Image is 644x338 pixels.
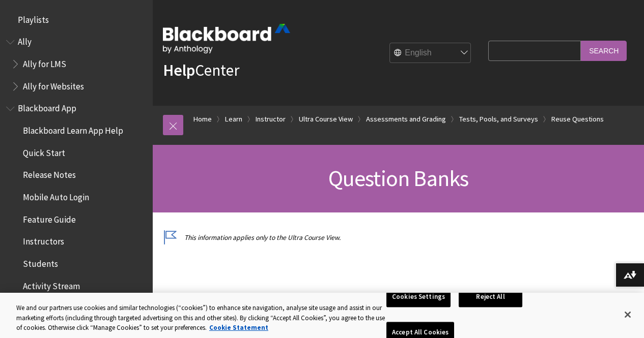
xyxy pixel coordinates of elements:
button: Cookies Settings [386,286,451,308]
a: Instructor [256,113,286,126]
button: Reject All [459,286,522,308]
a: More information about your privacy, opens in a new tab [209,323,268,332]
img: Blackboard by Anthology [163,24,290,53]
select: Site Language Selector [390,43,471,64]
span: Ally [18,34,32,47]
span: Ally for Websites [23,78,84,91]
span: Ally for LMS [23,55,66,69]
span: Instructors [23,233,64,247]
a: Learn [225,113,242,126]
button: Close [617,303,639,326]
a: Assessments and Grading [366,113,446,126]
nav: Book outline for Playlists [6,11,147,28]
span: Blackboard App [18,100,76,114]
span: Question Banks [328,164,469,192]
a: HelpCenter [163,60,239,80]
a: Ultra Course View [299,113,353,126]
span: Playlists [18,11,49,25]
nav: Book outline for Anthology Ally Help [6,34,147,95]
span: Activity Stream [23,278,80,291]
input: Search [581,41,627,60]
span: Mobile Auto Login [23,189,89,202]
a: Reuse Questions [551,113,604,126]
span: About question banks [163,287,483,309]
div: We and our partners use cookies and similar technologies (“cookies”) to enhance site navigation, ... [16,303,386,333]
a: Tests, Pools, and Surveys [459,113,538,126]
span: Blackboard Learn App Help [23,122,123,136]
p: This information applies only to the Ultra Course View. [163,233,483,242]
a: Home [193,113,212,126]
span: Students [23,255,58,269]
strong: Help [163,60,195,80]
span: Quick Start [23,144,65,158]
span: Release Notes [23,167,76,180]
span: Feature Guide [23,211,76,225]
